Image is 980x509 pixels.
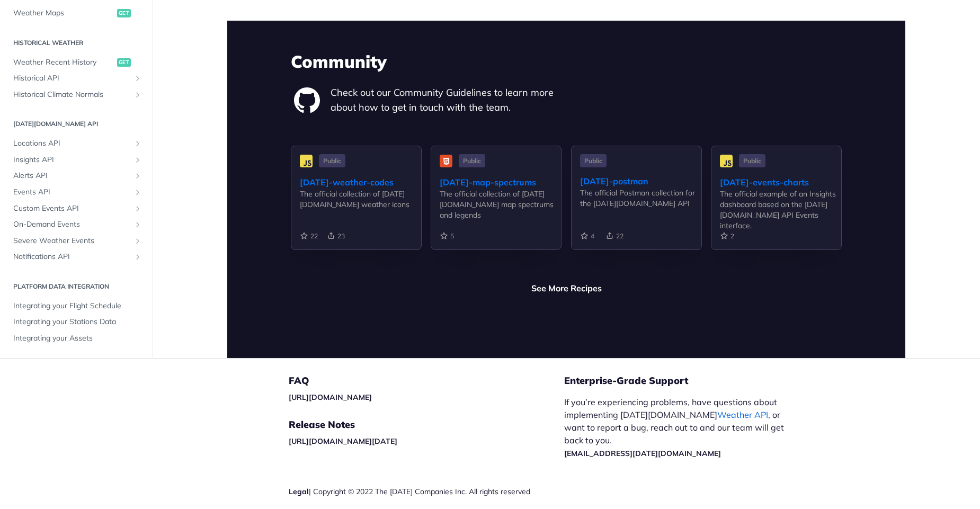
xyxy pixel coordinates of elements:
[720,176,841,189] div: [DATE]-events-charts
[580,187,701,209] div: The official Postman collection for the [DATE][DOMAIN_NAME] API
[300,189,421,210] div: The official collection of [DATE][DOMAIN_NAME] weather icons
[8,5,145,21] a: Weather Mapsget
[8,201,145,217] a: Custom Events APIShow subpages for Custom Events API
[133,204,142,213] button: Show subpages for Custom Events API
[8,249,145,265] a: Notifications APIShow subpages for Notifications API
[571,146,702,267] a: Public [DATE]-postman The official Postman collection for the [DATE][DOMAIN_NAME] API
[720,189,841,231] div: The official example of an Insights dashboard based on the [DATE][DOMAIN_NAME] API Events interface.
[8,282,145,291] h2: Platform DATA integration
[289,392,372,402] a: [URL][DOMAIN_NAME]
[8,38,145,47] h2: Historical Weather
[117,9,131,17] span: get
[117,58,131,66] span: get
[13,57,114,67] span: Weather Recent History
[133,253,142,261] button: Show subpages for Notifications API
[13,90,131,100] span: Historical Climate Normals
[8,314,145,330] a: Integrating your Stations Data
[8,168,145,184] a: Alerts APIShow subpages for Alerts API
[291,146,422,267] a: Public [DATE]-weather-codes The official collection of [DATE][DOMAIN_NAME] weather icons
[289,374,564,387] h5: FAQ
[8,152,145,168] a: Insights APIShow subpages for Insights API
[291,50,842,73] h3: Community
[564,449,721,458] a: [EMAIL_ADDRESS][DATE][DOMAIN_NAME]
[13,171,131,181] span: Alerts API
[8,54,145,70] a: Weather Recent Historyget
[8,119,145,129] h2: [DATE][DOMAIN_NAME] API
[13,317,142,327] span: Integrating your Stations Data
[13,187,131,198] span: Events API
[8,70,145,86] a: Historical APIShow subpages for Historical API
[13,8,114,19] span: Weather Maps
[331,85,566,115] p: Check out our Community Guidelines to learn more about how to get in touch with the team.
[564,374,812,387] h5: Enterprise-Grade Support
[739,154,765,167] span: Public
[8,87,145,103] a: Historical Climate NormalsShow subpages for Historical Climate Normals
[133,237,142,245] button: Show subpages for Severe Weather Events
[8,217,145,233] a: On-Demand EventsShow subpages for On-Demand Events
[8,136,145,151] a: Locations APIShow subpages for Locations API
[289,487,309,496] a: Legal
[13,138,131,149] span: Locations API
[13,333,142,344] span: Integrating your Assets
[289,418,564,431] h5: Release Notes
[13,155,131,165] span: Insights API
[13,73,131,84] span: Historical API
[580,154,607,167] span: Public
[319,154,345,167] span: Public
[13,236,131,246] span: Severe Weather Events
[8,298,145,314] a: Integrating your Flight Schedule
[711,146,842,267] a: Public [DATE]-events-charts The official example of an Insights dashboard based on the [DATE][DOM...
[289,486,564,497] div: | Copyright © 2022 The [DATE] Companies Inc. All rights reserved
[13,252,131,262] span: Notifications API
[13,203,131,214] span: Custom Events API
[531,282,602,294] a: See More Recipes
[8,184,145,200] a: Events APIShow subpages for Events API
[431,146,562,267] a: Public [DATE]-map-spectrums The official collection of [DATE][DOMAIN_NAME] map spectrums and legends
[13,301,142,311] span: Integrating your Flight Schedule
[133,91,142,99] button: Show subpages for Historical Climate Normals
[133,172,142,180] button: Show subpages for Alerts API
[133,74,142,83] button: Show subpages for Historical API
[440,189,561,220] div: The official collection of [DATE][DOMAIN_NAME] map spectrums and legends
[564,396,795,459] p: If you’re experiencing problems, have questions about implementing [DATE][DOMAIN_NAME] , or want ...
[8,331,145,346] a: Integrating your Assets
[133,188,142,197] button: Show subpages for Events API
[300,176,421,189] div: [DATE]-weather-codes
[133,220,142,229] button: Show subpages for On-Demand Events
[133,139,142,148] button: Show subpages for Locations API
[580,175,701,187] div: [DATE]-postman
[8,233,145,249] a: Severe Weather EventsShow subpages for Severe Weather Events
[289,436,397,446] a: [URL][DOMAIN_NAME][DATE]
[133,156,142,164] button: Show subpages for Insights API
[440,176,561,189] div: [DATE]-map-spectrums
[13,219,131,230] span: On-Demand Events
[717,409,768,420] a: Weather API
[459,154,485,167] span: Public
